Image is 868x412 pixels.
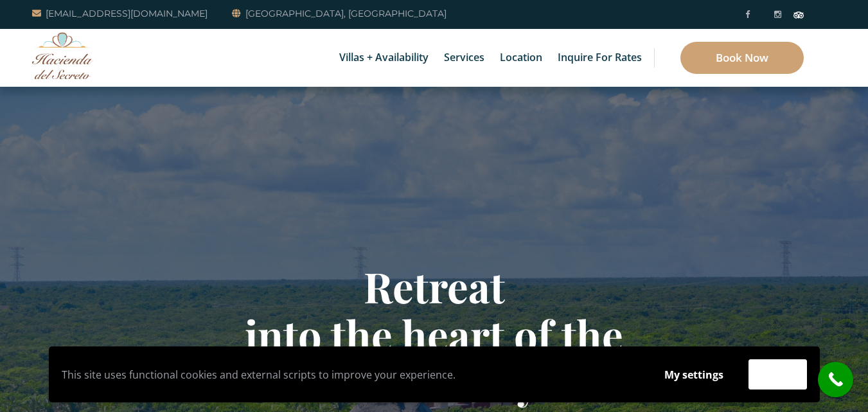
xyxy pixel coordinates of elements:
p: This site uses functional cookies and external scripts to improve your experience. [62,365,639,384]
a: Book Now [680,42,804,74]
a: Services [438,29,491,87]
a: Inquire for Rates [551,29,648,87]
i: call [821,365,850,394]
a: [GEOGRAPHIC_DATA], [GEOGRAPHIC_DATA] [232,6,447,21]
a: Location [493,29,549,87]
img: Tripadvisor_logomark.svg [793,12,804,18]
h1: Retreat into the heart of the Riviera Maya [58,262,810,407]
button: Accept [748,359,807,390]
img: Awesome Logo [32,32,93,79]
a: call [818,362,853,397]
button: My settings [652,360,736,390]
a: [EMAIL_ADDRESS][DOMAIN_NAME] [32,6,208,21]
a: Villas + Availability [333,29,435,87]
